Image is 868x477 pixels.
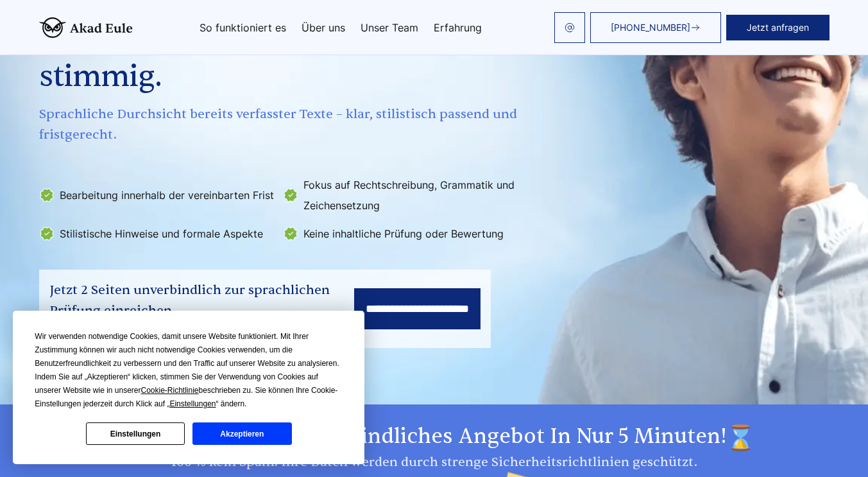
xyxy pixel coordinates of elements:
div: 100 % kein Spam: Ihre Daten werden durch strenge Sicherheitsrichtlinien geschützt. [39,452,830,473]
span: Cookie-Richtlinie [141,386,199,395]
button: Einstellungen [86,422,185,445]
li: Bearbeitung innerhalb der vereinbarten Frist [39,175,275,216]
button: Jetzt anfragen [726,15,830,40]
span: [PHONE_NUMBER] [611,22,690,33]
a: Erfahrung [434,22,482,33]
div: Cookie Consent Prompt [13,311,364,464]
a: Unser Team [361,22,418,33]
li: Keine inhaltliche Prüfung oder Bewertung [283,223,519,244]
img: logo [39,17,133,38]
img: email [565,22,575,33]
span: Einstellungen [169,399,216,408]
div: Jetzt 2 Seiten unverbindlich zur sprachlichen Prüfung einreichen [49,280,354,321]
h2: Ihr persönliches, unverbindliches Angebot in nur 5 Minuten! [39,424,830,452]
img: time [727,424,755,452]
li: Fokus auf Rechtschreibung, Grammatik und Zeichensetzung [283,175,519,216]
div: Wir verwenden notwendige Cookies, damit unsere Website funktioniert. Mit Ihrer Zustimmung können ... [35,330,343,411]
a: [PHONE_NUMBER] [590,12,721,43]
a: So funktioniert es [200,22,286,33]
button: Akzeptieren [192,422,291,445]
span: Sprachliche Durchsicht bereits verfasster Texte – klar, stilistisch passend und fristgerecht. [39,104,522,145]
li: Stilistische Hinweise und formale Aspekte [39,223,275,244]
a: Über uns [302,22,345,33]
